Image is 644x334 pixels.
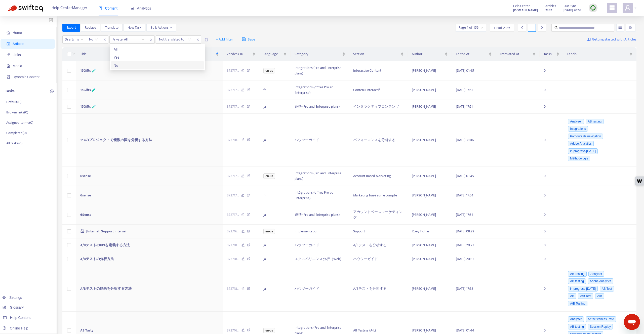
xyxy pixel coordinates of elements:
span: [DATE] 01:44 [456,327,474,333]
span: 6Sense [80,212,91,218]
span: 372718 ... [227,286,239,291]
td: インタラクティブコンテンツ [349,100,408,114]
span: down [170,26,172,29]
td: ja [259,266,291,312]
span: AB testing [568,278,586,284]
span: Analyser [568,316,584,322]
span: [DATE] 17:54 [456,192,473,198]
button: New Task [124,24,145,32]
span: lock [80,229,84,233]
p: Tasks [5,88,15,94]
p: Completed ( 0 ) [6,130,27,136]
span: close [194,37,201,43]
button: + Add filter [212,35,237,44]
td: [PERSON_NAME] [408,100,452,114]
a: Getting started with Articles [587,35,636,44]
span: Articles [13,42,24,46]
span: user [625,5,631,11]
td: 0 [540,80,563,100]
span: en-us [263,173,275,179]
td: 0 [540,114,563,166]
strong: [DATE] 20:16 [563,8,581,13]
span: appstore [609,5,615,11]
span: 1 - 15 of 2336 [494,25,510,30]
td: Marketing basé sur le compte [349,186,408,205]
span: Adobe Analytics [568,141,593,146]
td: 0 [540,61,563,80]
span: 372718 ... [227,256,239,262]
span: Help Centers [10,316,31,320]
td: Interactive Content [349,61,408,80]
p: Broken links ( 0 ) [6,110,28,115]
a: Settings [3,296,22,300]
button: Translate [101,24,123,32]
span: Section [353,51,400,57]
td: 0 [540,166,563,186]
span: file-image [7,64,10,68]
span: right [540,26,544,29]
span: 15Gifts 🧪 [80,68,96,73]
span: Dynamic Content [13,75,39,79]
td: Integrations (Pro and Enterprise plans) [291,61,349,80]
span: 372717 ... [227,173,239,179]
span: [DATE] 08:29 [456,228,474,234]
span: close [148,37,154,43]
td: [PERSON_NAME] [408,166,452,186]
span: 372717 ... [227,87,239,93]
span: 372717 ... [227,212,239,218]
td: エクスペリエンス分析（Web) [291,252,349,266]
span: in-progress-[DATE] [568,148,598,154]
span: 372717 ... [227,193,239,198]
span: AB Tasty [80,327,93,333]
span: A/B Testing [568,301,587,306]
td: Integrations (Pro and Enterprise plans) [291,166,349,186]
span: Content [99,6,117,10]
span: container [7,75,10,79]
span: Links [13,53,21,57]
th: Tasks [540,47,563,61]
span: link [7,53,10,57]
span: AB Test [600,286,614,291]
td: ハウツーガイド [349,252,408,266]
span: + Add filter [216,36,233,43]
span: Analyser [588,271,604,277]
a: Glossary [3,305,24,309]
td: 0 [540,100,563,114]
span: left [520,26,524,29]
td: Support [349,225,408,238]
span: 6sense [80,173,91,179]
th: Language [259,47,291,61]
button: Bulk Actionsdown [146,24,176,32]
td: [PERSON_NAME] [408,80,452,100]
td: ja [259,205,291,225]
span: AB testing [586,119,604,124]
span: [DATE] 17:51 [456,104,473,109]
td: アカウントベースマーケティング [349,205,408,225]
span: 372718 ... [227,137,239,143]
td: ja [259,100,291,114]
th: Edited At [452,47,496,61]
td: パフォーマンスを分析する [349,114,408,166]
span: in-progress-[DATE] [568,286,598,291]
td: 0 [540,238,563,252]
td: ハウツーガイド [291,266,349,312]
span: area-chart [131,7,134,10]
th: Section [349,47,408,61]
span: Analytics [131,6,151,10]
span: Labels [567,51,628,57]
td: A/Bテストを分析する [349,266,408,312]
span: en-us [263,328,275,333]
span: unordered-list [618,26,622,29]
td: ja [259,114,291,166]
span: book [99,7,102,10]
td: [PERSON_NAME] [408,238,452,252]
span: [DATE] 17:51 [456,87,473,93]
span: 372717 ... [227,68,239,73]
span: Translate [105,25,118,30]
td: A/Bテストを分析する [349,238,408,252]
span: Edited At [456,51,488,57]
th: Translated At [496,47,540,61]
span: Author [412,51,444,57]
button: Replace [81,24,100,32]
span: save [242,37,246,41]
